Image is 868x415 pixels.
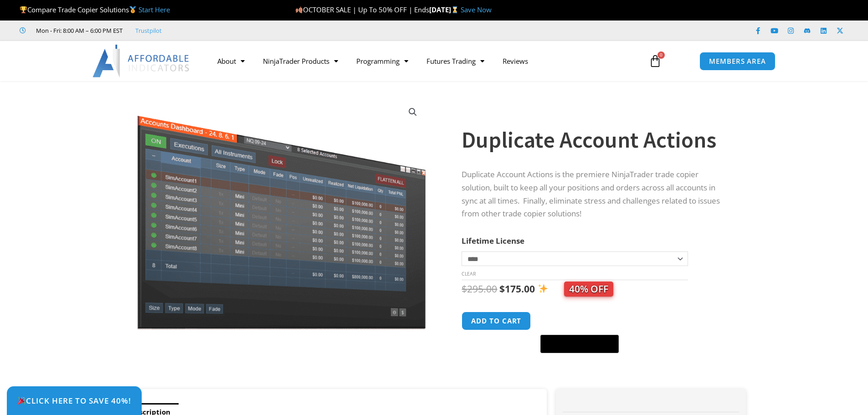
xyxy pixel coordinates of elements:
[17,397,131,405] span: Click Here to save 40%!
[295,5,429,14] span: OCTOBER SALE | Up To 50% OFF | Ends
[540,335,619,353] button: Buy with GPay
[129,6,136,13] img: 🥇
[462,282,467,295] span: $
[709,58,766,65] span: MEMBERS AREA
[461,5,492,14] a: Save Now
[139,5,170,14] a: Start Here
[7,386,142,415] a: 🎉Click Here to save 40%!
[538,284,548,293] img: ✨
[499,282,505,295] span: $
[635,48,675,74] a: 0
[20,6,27,13] img: 🏆
[208,51,254,72] a: About
[462,236,524,246] label: Lifetime License
[208,51,638,72] nav: Menu
[462,282,497,295] bdi: 295.00
[405,104,421,120] a: View full-screen image gallery
[462,168,728,221] p: Duplicate Account Actions is the premiere NinjaTrader trade copier solution, built to keep all yo...
[462,312,531,330] button: Add to cart
[34,25,123,36] span: Mon - Fri: 8:00 AM – 6:00 PM EST
[18,397,26,405] img: 🎉
[452,6,458,13] img: ⌛
[429,5,461,14] strong: [DATE]
[20,5,170,14] span: Compare Trade Copier Solutions
[462,124,728,156] h1: Duplicate Account Actions
[564,282,613,297] span: 40% OFF
[699,52,776,71] a: MEMBERS AREA
[499,282,535,295] bdi: 175.00
[135,97,428,330] img: Screenshot 2024-08-26 15414455555
[657,51,665,59] span: 0
[417,51,493,72] a: Futures Trading
[462,271,476,277] a: Clear options
[539,310,621,332] iframe: Secure express checkout frame
[296,6,303,13] img: 🍂
[135,25,162,36] a: Trustpilot
[347,51,417,72] a: Programming
[493,51,537,72] a: Reviews
[92,45,190,77] img: LogoAI | Affordable Indicators – NinjaTrader
[254,51,347,72] a: NinjaTrader Products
